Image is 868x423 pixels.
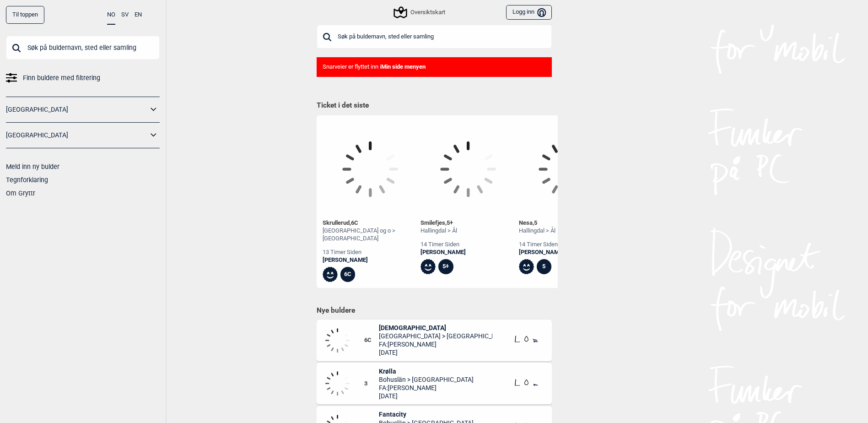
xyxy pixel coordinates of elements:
span: 5 [534,219,537,226]
div: Snarveier er flyttet inn i [317,57,552,77]
a: Meld inn ny bulder [6,163,59,170]
div: 6C[DEMOGRAPHIC_DATA][GEOGRAPHIC_DATA] > [GEOGRAPHIC_DATA]FA:[PERSON_NAME][DATE] [317,320,552,361]
div: Smilefjes , [421,219,466,227]
span: Finn buldere med filtrering [23,71,100,85]
a: Tegnforklaring [6,176,48,184]
input: Søk på buldernavn, sted eller samling [317,25,552,49]
div: 5+ [438,259,453,274]
a: [PERSON_NAME] [519,249,564,256]
a: [PERSON_NAME] [421,249,466,256]
span: [DATE] [379,348,492,357]
div: 6C [340,267,356,282]
a: [PERSON_NAME] [323,256,418,264]
span: [DEMOGRAPHIC_DATA] [379,324,492,332]
span: Fantacity [379,410,474,418]
b: Min side menyen [381,63,426,70]
div: Hallingdal > Ål [421,227,466,235]
span: FA: [PERSON_NAME] [379,340,492,348]
span: Krølla [379,367,474,375]
button: NO [107,6,115,25]
a: Finn buldere med filtrering [6,71,160,85]
span: [DATE] [379,392,474,400]
input: Søk på buldernavn, sted eller samling [6,36,160,60]
span: [GEOGRAPHIC_DATA] > [GEOGRAPHIC_DATA] [379,332,492,340]
span: FA: [PERSON_NAME] [379,384,474,392]
div: 14 timer siden [421,241,466,249]
div: 13 timer siden [323,249,418,256]
span: 6C [351,219,358,226]
a: [GEOGRAPHIC_DATA] [6,129,148,142]
div: Til toppen [6,6,44,24]
a: Om Gryttr [6,190,35,197]
div: [GEOGRAPHIC_DATA] og o > [GEOGRAPHIC_DATA] [323,227,418,243]
button: SV [121,6,129,24]
span: 3 [364,380,379,388]
button: Logg inn [506,5,551,20]
span: 5+ [447,219,453,226]
a: [GEOGRAPHIC_DATA] [6,103,148,116]
div: 3KrøllaBohuslän > [GEOGRAPHIC_DATA]FA:[PERSON_NAME][DATE] [317,363,552,404]
button: EN [135,6,142,24]
span: Bohuslän > [GEOGRAPHIC_DATA] [379,375,474,384]
h1: Nye buldere [317,306,552,315]
div: Oversiktskart [395,7,445,18]
div: 14 timer siden [519,241,564,249]
div: 5 [537,259,552,274]
span: 6C [364,336,379,344]
div: Hallingdal > Ål [519,227,564,235]
div: Nesa , [519,219,564,227]
div: Skrullerud , [323,219,418,227]
h1: Ticket i det siste [317,101,552,111]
